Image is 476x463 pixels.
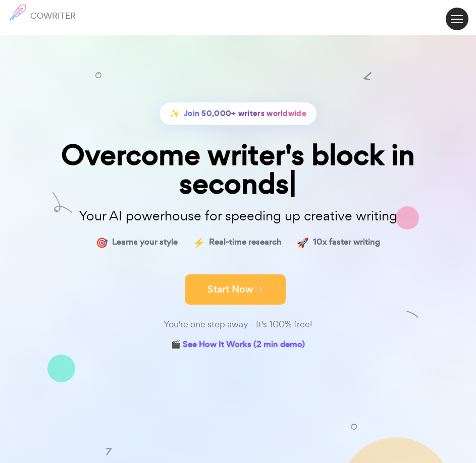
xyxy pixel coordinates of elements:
span: 🎯 [96,235,108,250]
span: 🚀 [297,235,309,250]
span: ✨ [170,106,180,121]
span: Learns your style [112,235,178,250]
img: shape [104,447,114,456]
button: Start Now [185,274,286,305]
img: shape [47,355,75,382]
h6: COWRITER [30,11,76,20]
span: Real-time research [209,235,282,250]
span: ⚡ [193,235,205,250]
a: 🎬 See How It Works (2 min demo) [171,337,305,353]
span: Join 50,000+ writers worldwide [184,106,306,121]
span: 10x faster writing [313,235,380,250]
img: shape [351,424,357,430]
